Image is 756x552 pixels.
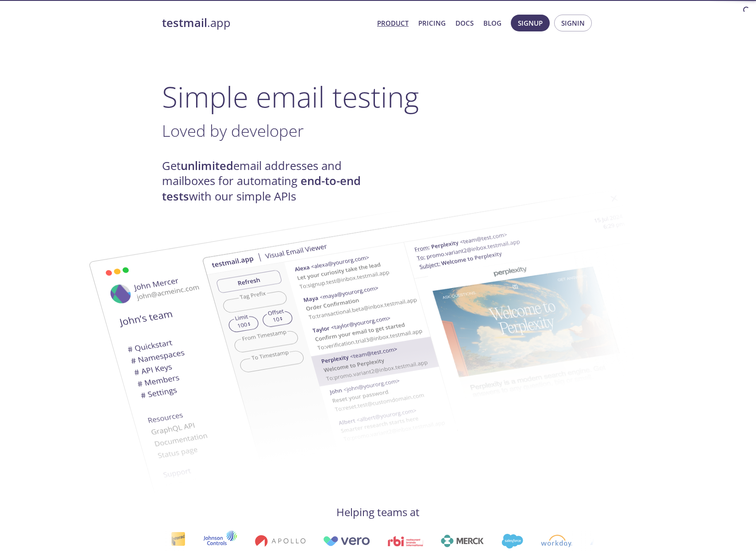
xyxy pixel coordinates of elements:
strong: unlimited [181,158,233,174]
img: apollo [255,535,305,547]
a: Docs [455,17,474,29]
img: rbi [388,536,424,546]
a: Product [377,17,409,29]
img: testmail-email-viewer [202,176,680,476]
span: Signup [518,17,543,29]
h1: Simple email testing [162,80,594,114]
a: testmail.app [162,15,370,31]
button: Signin [554,15,592,31]
strong: testmail [162,15,207,31]
a: Pricing [418,17,446,29]
h4: Helping teams at [162,505,594,519]
strong: end-to-end tests [162,173,361,204]
img: vero [323,536,370,546]
img: workday [541,535,572,547]
img: testmail-email-viewer [56,205,534,505]
img: johnsoncontrols [203,530,237,552]
img: merck [441,535,484,547]
h4: Get email addresses and mailboxes for automating with our simple APIs [162,158,378,204]
img: salesforce [501,534,523,548]
span: Signin [561,17,585,29]
button: Signup [511,15,550,31]
a: Blog [483,17,501,29]
span: Loved by developer [162,120,304,142]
